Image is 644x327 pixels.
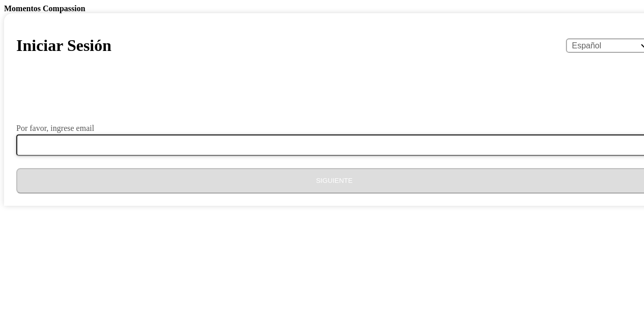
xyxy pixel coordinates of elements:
[4,4,85,13] b: Momentos Compassion
[16,124,94,132] label: Por favor, ingrese email
[16,36,111,55] h1: Iniciar Sesión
